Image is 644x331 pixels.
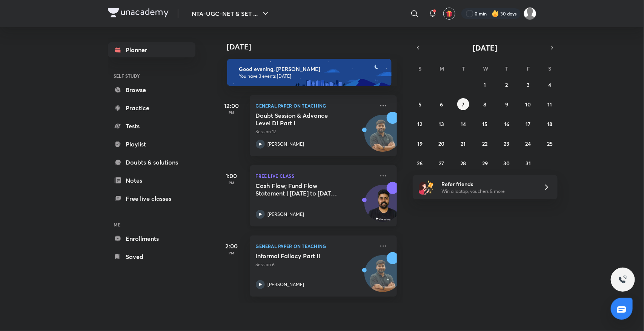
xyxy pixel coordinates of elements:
[227,42,404,51] h4: [DATE]
[544,79,556,91] button: October 4, 2025
[436,137,448,149] button: October 20, 2025
[527,65,530,72] abbr: Friday
[217,101,247,110] h5: 12:00
[256,101,374,110] p: General Paper on Teaching
[462,101,465,108] abbr: October 7, 2025
[256,171,374,180] p: FREE LIVE CLASS
[108,8,169,17] img: Company Logo
[479,157,491,169] button: October 29, 2025
[479,137,491,149] button: October 22, 2025
[457,157,469,169] button: October 28, 2025
[217,180,247,185] p: PM
[461,120,466,128] abbr: October 14, 2025
[505,65,508,72] abbr: Thursday
[108,173,195,188] a: Notes
[217,251,247,255] p: PM
[439,140,445,147] abbr: October 20, 2025
[522,79,534,91] button: October 3, 2025
[522,137,534,149] button: October 24, 2025
[462,65,465,72] abbr: Tuesday
[227,59,392,86] img: evening
[108,137,195,152] a: Playlist
[256,182,350,197] h5: Cash Flow; Fund Flow Statement | June 2012 to June 2025 PYQs
[108,42,195,57] a: Planner
[504,120,509,128] abbr: October 16, 2025
[483,101,486,108] abbr: October 8, 2025
[505,81,508,88] abbr: October 2, 2025
[446,10,453,17] img: avatar
[484,81,486,88] abbr: October 1, 2025
[108,218,195,231] h6: ME
[417,160,423,167] abbr: October 26, 2025
[217,171,247,180] h5: 1:00
[239,73,385,79] p: You have 3 events [DATE]
[526,120,531,128] abbr: October 17, 2025
[461,160,466,167] abbr: October 28, 2025
[524,7,536,20] img: Sakshi Nath
[414,157,426,169] button: October 26, 2025
[256,261,374,268] p: Session 6
[473,43,497,53] span: [DATE]
[108,155,195,170] a: Doubts & solutions
[365,189,401,225] img: Avatar
[217,242,247,251] h5: 2:00
[501,157,513,169] button: October 30, 2025
[544,137,556,149] button: October 25, 2025
[527,81,530,88] abbr: October 3, 2025
[256,252,350,260] h5: Informal Fallacy Part II
[256,112,350,127] h5: Doubt Session & Advance Level DI Part I
[268,281,304,288] p: [PERSON_NAME]
[441,180,534,188] h6: Refer friends
[618,275,627,284] img: ttu
[217,110,247,115] p: PM
[526,101,531,108] abbr: October 10, 2025
[268,211,304,218] p: [PERSON_NAME]
[547,140,553,147] abbr: October 25, 2025
[439,120,444,128] abbr: October 13, 2025
[256,242,374,251] p: General Paper on Teaching
[501,79,513,91] button: October 2, 2025
[414,98,426,110] button: October 5, 2025
[479,118,491,130] button: October 15, 2025
[501,118,513,130] button: October 16, 2025
[482,160,488,167] abbr: October 29, 2025
[414,118,426,130] button: October 12, 2025
[418,120,423,128] abbr: October 12, 2025
[457,98,469,110] button: October 7, 2025
[479,98,491,110] button: October 8, 2025
[256,128,374,135] p: Session 12
[108,231,195,246] a: Enrollments
[108,82,195,97] a: Browse
[522,118,534,130] button: October 17, 2025
[365,119,401,155] img: Avatar
[439,160,444,167] abbr: October 27, 2025
[501,98,513,110] button: October 9, 2025
[479,79,491,91] button: October 1, 2025
[417,140,423,147] abbr: October 19, 2025
[522,98,534,110] button: October 10, 2025
[501,137,513,149] button: October 23, 2025
[419,180,434,195] img: referral
[443,8,455,20] button: avatar
[503,160,510,167] abbr: October 30, 2025
[549,65,552,72] abbr: Saturday
[544,118,556,130] button: October 18, 2025
[548,101,552,108] abbr: October 11, 2025
[239,66,385,72] h6: Good evening, [PERSON_NAME]
[440,101,443,108] abbr: October 6, 2025
[522,157,534,169] button: October 31, 2025
[492,10,499,17] img: streak
[108,249,195,264] a: Saved
[483,65,488,72] abbr: Wednesday
[418,101,421,108] abbr: October 5, 2025
[441,188,534,195] p: Win a laptop, vouchers & more
[457,118,469,130] button: October 14, 2025
[505,101,508,108] abbr: October 9, 2025
[108,100,195,115] a: Practice
[418,65,421,72] abbr: Sunday
[436,98,448,110] button: October 6, 2025
[108,8,169,19] a: Company Logo
[108,191,195,206] a: Free live classes
[423,42,547,53] button: [DATE]
[482,120,487,128] abbr: October 15, 2025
